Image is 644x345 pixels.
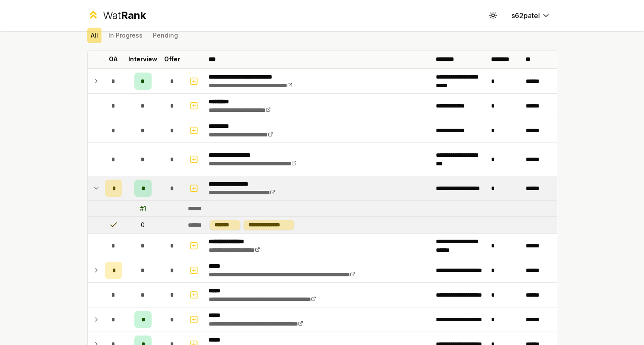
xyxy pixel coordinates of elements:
span: Rank [121,9,146,22]
button: In Progress [105,28,146,43]
div: Wat [103,9,146,22]
p: Offer [164,55,180,63]
button: All [87,28,102,43]
p: Interview [128,55,157,63]
a: WatRank [87,9,146,22]
p: OA [109,55,118,63]
div: # 1 [140,204,146,213]
button: s62patel [504,8,557,23]
button: Pending [149,28,181,43]
td: 0 [126,217,160,233]
span: s62patel [511,10,540,21]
